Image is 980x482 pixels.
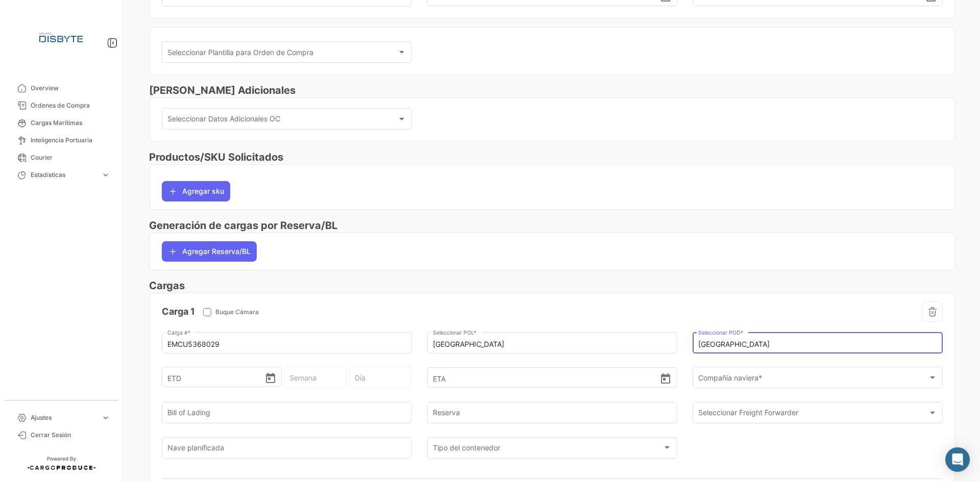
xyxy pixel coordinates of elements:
[31,101,110,110] span: Órdenes de Compra
[698,340,938,349] input: Escriba para buscar...
[659,372,672,384] button: Open calendar
[433,445,663,454] span: Tipo del contenedor
[215,308,259,317] span: Buque Cámara
[31,153,110,162] span: Courier
[31,136,110,145] span: Inteligencia Portuaria
[149,83,955,97] h3: [PERSON_NAME] Adicionales
[8,132,114,149] a: Inteligencia Portuaria
[264,372,277,383] button: Open calendar
[101,413,110,422] span: expand_more
[167,50,398,59] span: Seleccionar Plantilla para Orden de Compra
[36,12,87,63] img: Logo+disbyte.jpeg
[8,149,114,166] a: Courier
[8,114,114,132] a: Cargas Marítimas
[149,150,955,164] h3: Productos/SKU Solicitados
[167,117,398,125] span: Seleccionar Datos Adicionales OC
[945,447,970,472] div: Abrir Intercom Messenger
[31,413,97,422] span: Ajustes
[162,241,257,262] button: Agregar Reserva/BL
[31,84,110,93] span: Overview
[8,97,114,114] a: Órdenes de Compra
[31,118,110,128] span: Cargas Marítimas
[698,411,928,419] span: Seleccionar Freight Forwarder
[433,340,672,349] input: Escriba para buscar...
[31,430,110,440] span: Cerrar Sesión
[8,80,114,97] a: Overview
[698,375,928,384] span: Compañía naviera *
[149,218,955,233] h3: Generación de cargas por Reserva/BL
[149,278,955,293] h3: Cargas
[162,305,195,319] h4: Carga 1
[101,170,110,180] span: expand_more
[162,181,230,201] button: Agregar sku
[31,170,97,180] span: Estadísticas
